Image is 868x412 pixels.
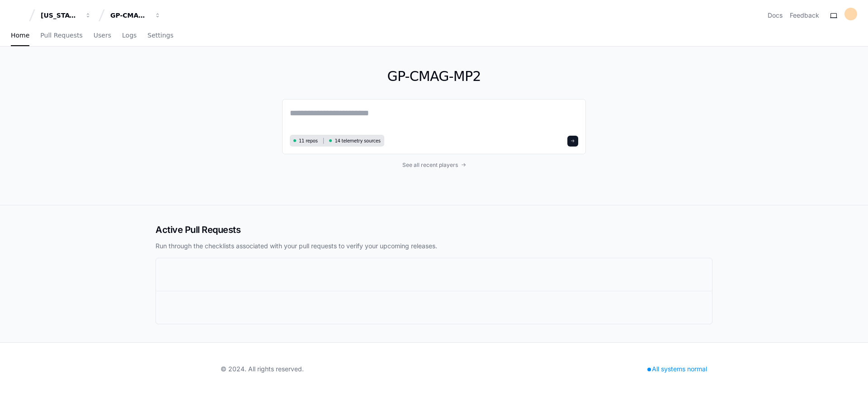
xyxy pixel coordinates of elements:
[147,25,173,46] a: Settings
[94,25,111,46] a: Users
[11,25,29,46] a: Home
[221,365,304,374] div: © 2024. All rights reserved.
[107,7,165,24] button: GP-CMAG-MP2
[40,25,82,46] a: Pull Requests
[94,33,111,38] span: Users
[768,11,783,20] a: Docs
[642,363,712,375] div: All systems normal
[110,11,149,20] div: GP-CMAG-MP2
[122,33,137,38] span: Logs
[790,11,819,20] button: Feedback
[402,161,458,169] span: See all recent players
[11,33,29,38] span: Home
[147,33,173,38] span: Settings
[335,137,380,144] span: 14 telemetry sources
[156,242,712,251] p: Run through the checklists associated with your pull requests to verify your upcoming releases.
[37,7,95,24] button: [US_STATE] Pacific
[41,11,80,20] div: [US_STATE] Pacific
[122,25,137,46] a: Logs
[40,33,82,38] span: Pull Requests
[156,223,712,236] h2: Active Pull Requests
[282,68,586,85] h1: GP-CMAG-MP2
[299,137,318,144] span: 11 repos
[282,161,586,169] a: See all recent players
